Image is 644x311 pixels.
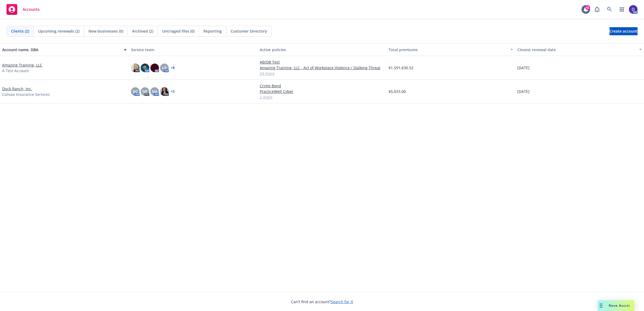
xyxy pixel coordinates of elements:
[585,5,590,10] div: 41
[260,65,384,71] a: Amazing Training, LLC - Act of Workplace Violence / Stalking Threat
[291,299,353,305] span: Can't find an account?
[517,89,529,94] span: [DATE]
[88,28,123,34] span: New businesses (0)
[38,28,79,34] span: Upcoming renewals (2)
[162,28,195,34] span: Untriaged files (0)
[142,89,148,94] span: NP
[598,300,634,311] button: Nova Assist
[132,28,153,34] span: Archived (2)
[389,65,413,71] span: $1,591,630.52
[2,92,50,97] span: Calivax Insurance Services
[231,28,267,34] span: Customer Directory
[617,4,627,15] a: Switch app
[260,83,384,89] a: Crime Bond
[389,89,406,94] span: $5,033.00
[598,300,604,311] div: Drag to move
[610,27,638,35] a: Create account
[2,62,42,68] a: Amazing Training, LLC
[515,43,644,56] button: Closest renewal date
[11,28,29,34] span: Clients (2)
[133,89,138,94] span: DC
[2,47,121,53] div: Account name, DBA
[150,64,159,72] img: photo
[131,47,255,53] div: Service team
[629,5,638,14] img: photo
[389,47,507,53] div: Total premiums
[610,26,638,36] span: Create account
[258,43,386,56] button: Active policies
[260,59,384,65] a: AB/DB Test
[260,94,384,100] a: 2 more
[592,4,603,15] a: Report a Bug
[171,90,175,93] a: + 2
[23,7,40,12] span: Accounts
[160,87,169,96] img: photo
[609,303,630,308] span: Nova Assist
[260,71,384,76] a: 24 more
[162,65,167,71] span: LP
[171,66,175,69] a: + 8
[386,43,515,56] button: Total premiums
[203,28,222,34] span: Reporting
[152,89,157,94] span: NA
[260,47,384,53] div: Active policies
[604,4,615,15] a: Search
[4,2,42,17] a: Accounts
[2,86,32,92] a: Duck Ranch, Inc.
[331,299,353,304] a: Search for it
[517,65,529,71] span: [DATE]
[131,64,140,72] img: photo
[260,89,384,94] a: PracticeWell Cyber
[141,64,149,72] img: photo
[517,47,636,53] div: Closest renewal date
[129,43,258,56] button: Service team
[2,68,29,74] span: A Test Account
